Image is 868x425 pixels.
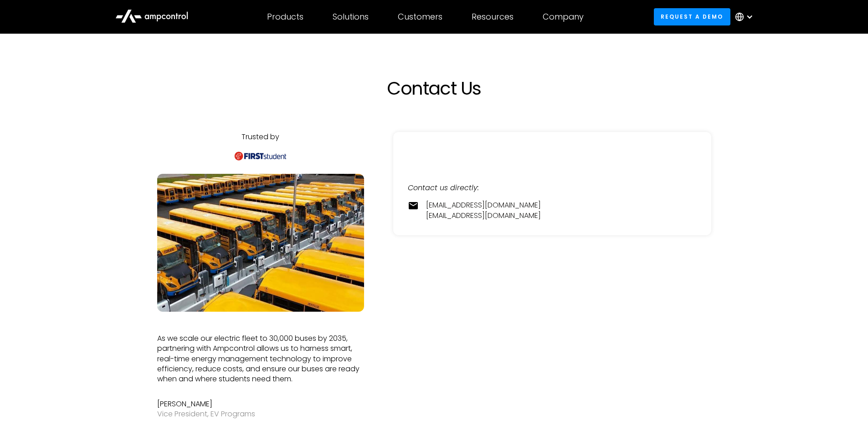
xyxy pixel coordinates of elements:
[267,12,303,22] div: Products
[654,8,730,25] a: Request a demo
[426,200,541,210] a: [EMAIL_ADDRESS][DOMAIN_NAME]
[408,183,697,193] div: Contact us directly:
[543,12,584,22] div: Company
[426,211,541,221] a: [EMAIL_ADDRESS][DOMAIN_NAME]
[398,12,442,22] div: Customers
[333,12,369,22] div: Solutions
[234,77,635,99] h1: Contact Us
[472,12,514,22] div: Resources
